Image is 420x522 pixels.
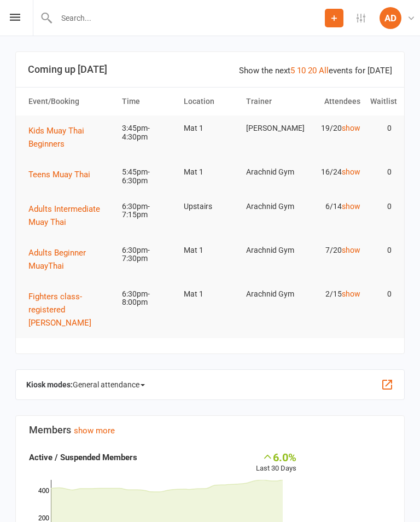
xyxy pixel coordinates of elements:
td: Mat 1 [179,237,241,263]
button: Teens Muay Thai [28,168,98,181]
span: Teens Muay Thai [28,170,90,179]
td: 6:30pm-8:00pm [117,281,179,316]
a: show [342,246,360,254]
td: 0 [365,159,396,185]
td: 0 [365,237,396,263]
a: 10 [297,66,306,76]
td: Upstairs [179,194,241,219]
a: show [342,124,360,132]
td: Mat 1 [179,115,241,141]
td: 3:45pm-4:30pm [117,115,179,150]
button: Kids Muay Thai Beginners [28,124,112,150]
input: Search... [53,10,325,26]
a: 20 [308,66,317,76]
span: Kids Muay Thai Beginners [28,126,84,149]
td: Arachnid Gym [241,194,304,219]
h3: Members [29,425,391,436]
td: 6:30pm-7:15pm [117,194,179,228]
strong: Kiosk modes: [26,380,73,389]
button: Adults Intermediate Muay Thai [28,202,112,229]
a: show more [74,426,115,436]
a: show [342,167,360,176]
div: Show the next events for [DATE] [239,64,392,77]
a: show [342,202,360,211]
span: Adults Intermediate Muay Thai [28,204,100,227]
button: Fighters class- registered [PERSON_NAME] [28,290,112,329]
h3: Coming up [DATE] [28,64,392,75]
td: 6:30pm-7:30pm [117,237,179,272]
span: Adults Beginner MuayThai [28,248,86,271]
td: 19/20 [303,115,365,141]
button: Adults Beginner MuayThai [28,246,112,272]
th: Location [179,88,241,115]
a: All [319,66,329,76]
td: 2/15 [303,281,365,307]
th: Event/Booking [24,88,117,115]
span: Fighters class- registered [PERSON_NAME] [28,292,91,328]
td: Arachnid Gym [241,237,304,263]
div: Last 30 Days [256,451,296,474]
td: 6/14 [303,194,365,219]
td: Mat 1 [179,281,241,307]
a: show [342,289,360,298]
td: [PERSON_NAME] [241,115,304,141]
td: 5:45pm-6:30pm [117,159,179,194]
th: Trainer [241,88,304,115]
th: Time [117,88,179,115]
div: AD [380,7,401,29]
div: 6.0% [256,451,296,463]
td: Arachnid Gym [241,281,304,307]
a: 5 [290,66,295,76]
th: Waitlist [365,88,396,115]
span: General attendance [73,376,145,393]
td: Mat 1 [179,159,241,185]
td: 0 [365,281,396,307]
strong: Active / Suspended Members [29,453,137,462]
td: 0 [365,115,396,141]
td: Arachnid Gym [241,159,304,185]
td: 7/20 [303,237,365,263]
td: 0 [365,194,396,219]
td: 16/24 [303,159,365,185]
th: Attendees [303,88,365,115]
